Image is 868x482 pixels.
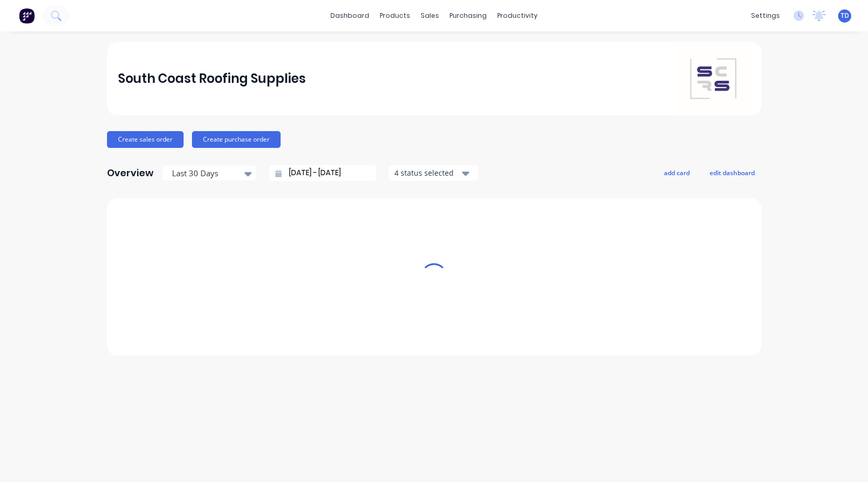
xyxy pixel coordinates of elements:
[374,8,415,24] div: products
[492,8,543,24] div: productivity
[703,166,762,179] button: edit dashboard
[657,166,696,179] button: add card
[192,131,281,148] button: Create purchase order
[118,68,306,89] div: South Coast Roofing Supplies
[325,8,374,24] a: dashboard
[394,167,460,178] div: 4 status selected
[746,8,785,24] div: settings
[415,8,444,24] div: sales
[841,11,849,20] span: TD
[444,8,492,24] div: purchasing
[107,131,184,148] button: Create sales order
[19,8,35,24] img: Factory
[677,42,750,115] img: South Coast Roofing Supplies
[107,163,154,184] div: Overview
[389,165,478,181] button: 4 status selected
